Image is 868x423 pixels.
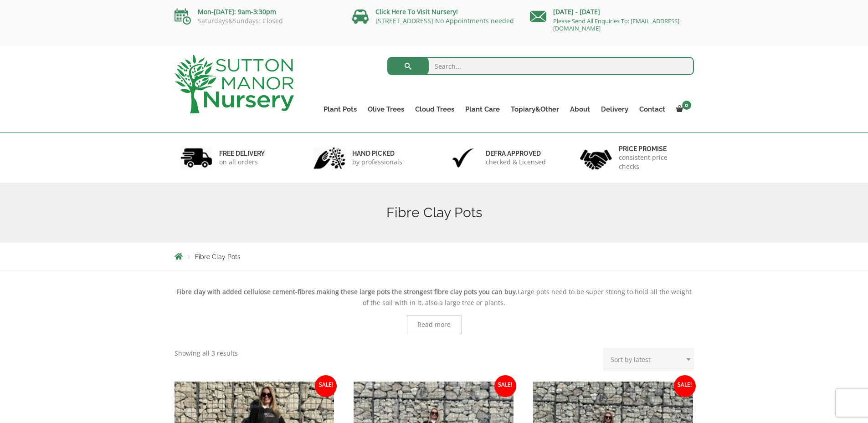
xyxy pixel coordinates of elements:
a: Olive Trees [362,103,410,116]
a: Plant Care [460,103,505,116]
p: Mon-[DATE]: 9am-3:30pm [175,6,339,17]
a: Plant Pots [318,103,362,116]
span: Sale! [674,375,696,397]
a: Cloud Trees [410,103,460,116]
p: [DATE] - [DATE] [530,6,694,17]
a: Click Here To Visit Nursery! [375,7,458,16]
a: Please Send All Enquiries To: [EMAIL_ADDRESS][DOMAIN_NAME] [553,17,679,32]
a: Contact [634,103,671,116]
span: Fibre Clay Pots [195,253,241,260]
strong: Fibre clay with added cellulose cement-fibres making these large pots the strongest fibre clay po... [176,287,518,296]
p: on all orders [219,158,265,167]
p: Large pots need to be super strong to hold all the weight of the soil with in it, also a large tr... [175,286,694,308]
a: Topiary&Other [505,103,565,116]
p: consistent price checks [619,153,688,171]
img: logo [175,55,294,113]
p: Showing all 3 results [175,348,238,359]
img: 4.jpg [580,144,612,172]
span: Sale! [494,375,516,397]
h6: hand picked [352,149,402,158]
nav: Breadcrumbs [175,253,694,260]
p: checked & Licensed [486,158,546,167]
a: [STREET_ADDRESS] No Appointments needed [375,16,514,25]
p: by professionals [352,158,402,167]
img: 3.jpg [447,146,479,169]
input: Search... [387,57,694,75]
p: Saturdays&Sundays: Closed [175,17,339,25]
a: 0 [671,103,694,116]
select: Shop order [603,348,694,371]
img: 2.jpg [313,146,345,169]
h1: Fibre Clay Pots [175,204,694,221]
h6: Price promise [619,145,688,153]
a: Delivery [596,103,634,116]
h6: Defra approved [486,149,546,158]
span: Sale! [315,375,337,397]
span: Read more [417,321,451,328]
span: 0 [682,101,691,110]
a: About [565,103,596,116]
img: 1.jpg [180,146,212,169]
h6: FREE DELIVERY [219,149,265,158]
